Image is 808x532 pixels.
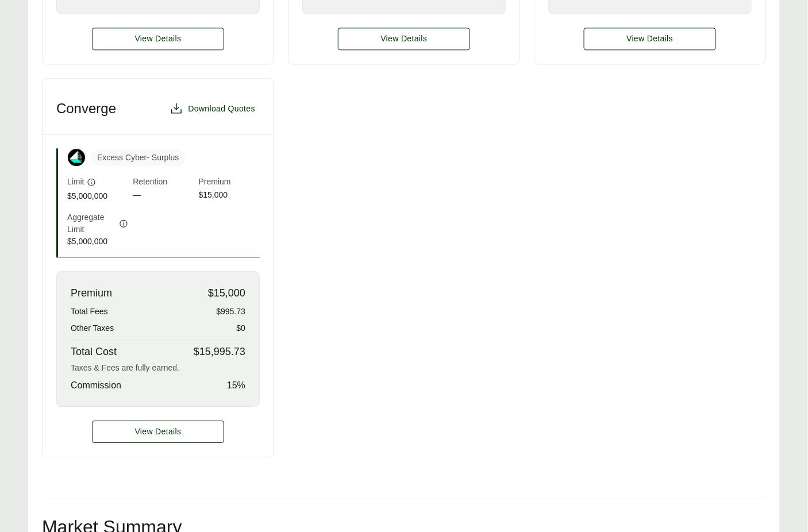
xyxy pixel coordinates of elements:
[92,421,224,443] a: Converge details
[227,379,245,392] span: 15 %
[584,28,716,50] a: Coalition details
[56,100,116,117] h3: Converge
[135,33,182,45] span: View Details
[199,176,260,189] span: Premium
[71,306,108,318] span: Total Fees
[135,426,182,438] span: View Details
[92,28,224,50] button: View Details
[208,286,245,301] span: $15,000
[199,189,260,202] span: $15,000
[584,28,716,50] button: View Details
[71,379,121,392] span: Commission
[67,176,84,188] span: Limit
[165,97,260,120] button: Download Quotes
[627,33,674,45] span: View Details
[236,322,245,334] span: $0
[71,286,112,301] span: Premium
[194,344,245,360] span: $15,995.73
[71,322,114,334] span: Other Taxes
[381,33,428,45] span: View Details
[338,28,470,50] button: View Details
[216,306,245,318] span: $995.73
[133,189,194,202] span: —
[71,344,117,360] span: Total Cost
[133,176,194,189] span: Retention
[188,103,255,115] span: Download Quotes
[67,211,117,236] span: Aggregate Limit
[92,28,224,50] a: Great American - 1 Year Term details
[67,190,128,202] span: $5,000,000
[67,236,128,248] span: $5,000,000
[68,149,85,166] img: Converge
[92,421,224,443] button: View Details
[338,28,470,50] a: Great American - 2 Year Term details
[71,362,245,374] div: Taxes & Fees are fully earned.
[90,149,186,166] span: Excess Cyber - Surplus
